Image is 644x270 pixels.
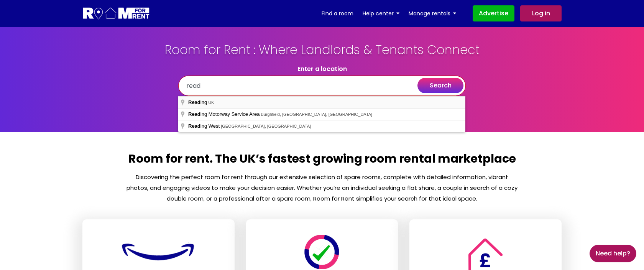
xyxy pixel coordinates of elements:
[178,76,466,96] input: e.g. Cambridge, WD18 or Paddington Station
[473,5,514,21] a: Advertise
[126,172,518,204] p: Discovering the perfect room for rent through our extensive selection of spare rooms, complete wi...
[520,5,562,21] a: Log in
[188,123,200,129] span: Read
[363,8,399,19] a: Help center
[188,111,261,117] span: ing Motorway Service Area
[409,8,456,19] a: Manage rentals
[188,99,208,105] span: ing
[297,65,347,72] label: Enter a location
[188,123,221,129] span: ing West
[303,235,341,269] img: Room For Rent
[322,8,353,19] a: Find a room
[126,151,518,172] h2: Room for rent. The UK’s fastest growing room rental marketplace
[221,124,311,128] span: [GEOGRAPHIC_DATA], [GEOGRAPHIC_DATA]
[82,7,150,21] img: Logo for Room for Rent, featuring a welcoming design with a house icon and modern typography
[120,240,197,264] img: Room For Rent
[188,111,200,117] span: Read
[208,100,214,105] span: UK
[417,78,463,93] button: search
[261,112,372,117] span: Burghfield, [GEOGRAPHIC_DATA], [GEOGRAPHIC_DATA]
[188,99,200,105] span: Read
[148,42,496,65] h1: Room for Rent : Where Landlords & Tenants Connect
[590,245,636,262] a: Need Help?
